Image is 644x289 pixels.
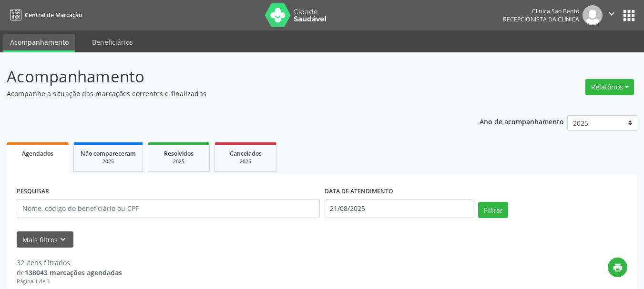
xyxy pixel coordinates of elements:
img: img [583,5,603,25]
i: print [613,262,623,273]
a: Central de Marcação [7,7,82,23]
strong: 138043 marcações agendadas [25,268,122,277]
input: Selecione um intervalo [325,199,474,218]
div: Clinica Sao Bento [503,7,579,15]
i: keyboard_arrow_down [58,234,68,245]
div: 2025 [81,158,136,165]
div: 32 itens filtrados [17,258,122,268]
button:  [603,5,621,25]
div: 2025 [155,158,203,165]
span: Não compareceram [81,149,136,158]
button: Relatórios [585,79,634,95]
span: Agendados [22,149,53,158]
button: Filtrar [478,202,508,218]
p: Ano de acompanhamento [480,115,564,127]
div: 2025 [222,158,269,165]
div: de [17,268,122,278]
a: Acompanhamento [3,34,75,52]
label: DATA DE ATENDIMENTO [325,184,393,199]
p: Acompanhe a situação das marcações correntes e finalizadas [7,89,448,99]
label: PESQUISAR [17,184,49,199]
p: Acompanhamento [7,65,448,89]
span: Cancelados [230,149,262,158]
button: print [608,258,627,277]
span: Resolvidos [164,149,194,158]
div: Página 1 de 3 [17,278,122,286]
span: Central de Marcação [25,11,82,19]
i:  [606,9,617,19]
button: apps [621,7,637,24]
a: Beneficiários [85,34,140,50]
button: Mais filtroskeyboard_arrow_down [17,231,73,248]
span: Recepcionista da clínica [503,15,579,23]
input: Nome, código do beneficiário ou CPF [17,199,320,218]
